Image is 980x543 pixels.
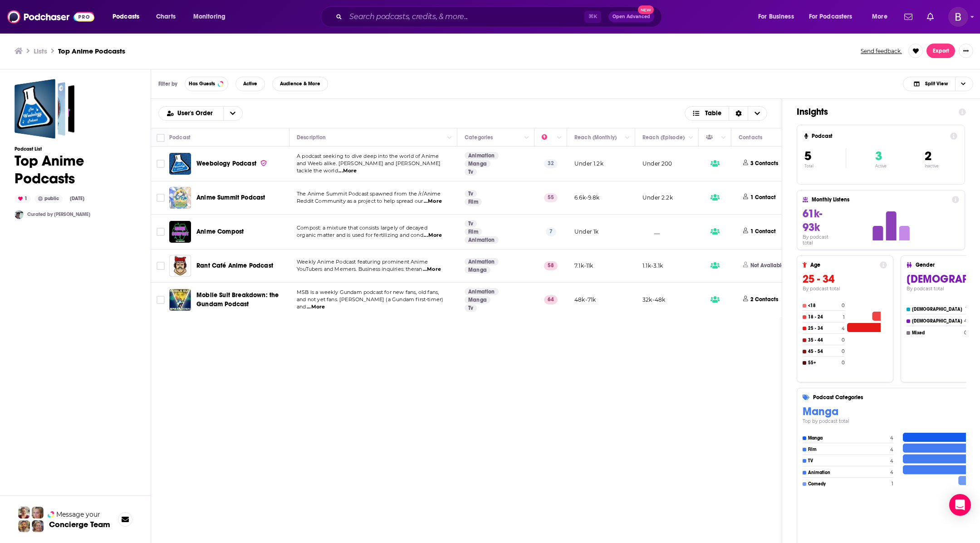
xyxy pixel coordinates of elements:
[521,132,532,143] button: Column Actions
[842,360,845,366] h4: 0
[346,10,584,24] input: Search podcasts, credits, & more...
[338,167,357,175] span: ...More
[465,198,482,205] a: Film
[49,520,110,529] h3: Concierge Team
[803,272,887,286] h3: 25 - 34
[157,296,165,304] span: Toggle select row
[280,81,320,86] span: Audience & More
[18,507,30,519] img: Sydney Profile
[926,44,955,58] button: Export
[243,81,257,86] span: Active
[574,228,598,235] p: Under 1k
[196,160,256,167] span: Weebology Podcast
[27,211,90,217] a: Curated by [PERSON_NAME]
[169,132,191,143] div: Podcast
[903,77,973,91] h2: Choose View
[272,77,328,91] button: Audience & More
[612,15,650,19] span: Open Advanced
[297,259,428,265] span: Weekly Anime Podcast featuring prominent Anime
[34,47,47,55] a: Lists
[642,132,685,143] div: Reach (Episode)
[892,481,893,487] h4: 1
[423,266,441,273] span: ...More
[808,458,888,464] h4: TV
[842,326,845,332] h4: 4
[706,132,719,143] div: Has Guests
[544,261,558,270] p: 58
[297,232,423,238] span: organic matter and is used for fertilizing and cond
[465,228,482,235] a: Film
[912,307,964,312] h4: [DEMOGRAPHIC_DATA]
[912,330,962,336] h4: Mixed
[642,262,663,269] p: 1.1k-3.1k
[542,132,554,143] div: Power Score
[424,232,442,239] span: ...More
[187,10,237,24] button: open menu
[169,221,191,243] img: Anime Compost
[235,77,265,91] button: Active
[260,159,267,167] img: verified Badge
[15,210,24,219] img: Ethan_Weebology
[193,10,225,23] span: Monitoring
[750,262,784,269] p: Not Available
[297,153,439,159] span: A podcast seeking to dive deep into the world of Anime
[465,132,493,143] div: Categories
[158,81,177,87] h3: Filter by
[297,198,423,204] span: Reddit Community as a project to help spread our
[32,507,44,519] img: Jules Profile
[729,107,748,120] div: Sort Direction
[465,266,490,274] a: Manga
[642,228,660,235] p: __
[185,77,228,91] button: Has Guests
[803,234,840,246] h4: By podcast total
[297,296,443,310] span: and not yet fans. [PERSON_NAME] (a Gundam first-timer) and
[808,447,888,452] h4: Film
[169,255,191,277] img: Rant Café Anime Podcast
[685,106,768,121] button: Choose View
[465,236,499,244] a: Animation
[797,106,951,117] h1: Insights
[925,164,939,168] p: Inactive
[56,510,100,519] span: Message your
[739,187,783,209] button: 1 Contact
[150,10,181,24] a: Charts
[813,394,980,401] h4: Podcast Categories
[15,195,31,203] div: 1
[465,296,490,303] a: Manga
[739,220,783,244] button: 1 Contact
[750,160,778,167] p: 3 Contacts
[803,286,887,292] h4: By podcast total
[196,194,265,201] span: Anime Summit Podcast
[177,110,216,117] span: User's Order
[465,152,499,159] a: Animation
[808,481,889,487] h4: Comedy
[169,289,191,311] img: Mobile Suit Breakdown: the Gundam Podcast
[297,191,441,197] span: The Anime Summit Podcast spawned from the /r/Anime
[809,10,853,23] span: For Podcasters
[812,196,948,203] h4: Monthly Listens
[912,318,962,324] h4: [DEMOGRAPHIC_DATA]
[196,261,273,270] a: Rant Café Anime Podcast
[808,314,841,320] h4: 18 - 24
[157,160,165,168] span: Toggle select row
[890,458,893,464] h4: 4
[574,160,603,167] p: Under 1.2k
[842,348,845,354] h4: 0
[157,194,165,202] span: Toggle select row
[444,132,455,143] button: Column Actions
[808,349,840,354] h4: 45 - 54
[157,262,165,270] span: Toggle select row
[196,228,244,235] span: Anime Compost
[584,11,601,23] span: ⌘ K
[15,146,136,152] h3: Podcast List
[739,132,762,143] div: Contacts
[750,228,776,235] p: 1 Contact
[544,295,558,304] p: 64
[923,9,937,24] a: Show notifications dropdown
[642,160,672,167] p: Under 200
[750,194,776,201] p: 1 Contact
[574,296,596,303] p: 48k-71k
[465,288,499,295] a: Animation
[546,227,556,236] p: 7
